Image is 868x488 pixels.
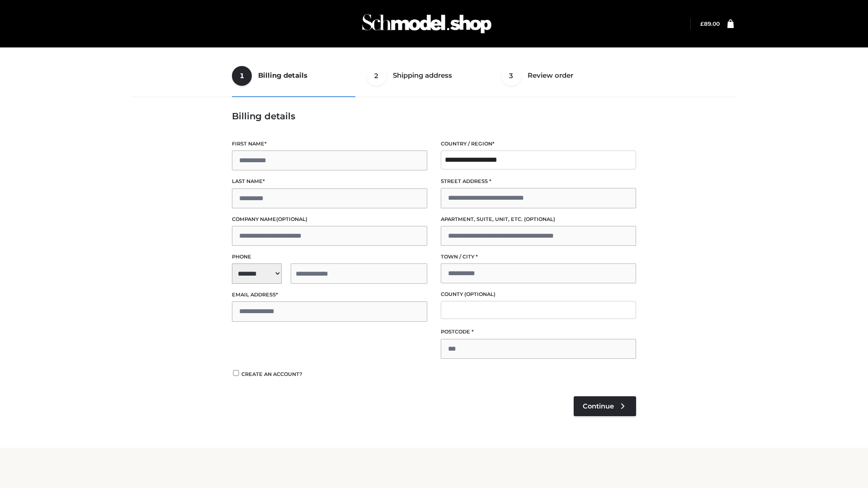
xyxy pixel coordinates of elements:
[232,253,427,261] label: Phone
[700,20,704,27] span: £
[276,216,307,222] span: (optional)
[441,253,636,261] label: Town / City
[464,291,495,297] span: (optional)
[232,140,427,148] label: First name
[700,20,720,27] bdi: 89.00
[359,6,495,42] img: Schmodel Admin 964
[583,402,614,410] span: Continue
[441,328,636,336] label: Postcode
[232,370,240,376] input: Create an account?
[232,215,427,224] label: Company name
[700,20,720,27] a: £89.00
[441,177,636,186] label: Street address
[232,111,636,122] h3: Billing details
[441,215,636,224] label: Apartment, suite, unit, etc.
[574,396,636,416] a: Continue
[241,371,302,377] span: Create an account?
[441,290,636,299] label: County
[441,140,636,148] label: Country / Region
[524,216,555,222] span: (optional)
[232,291,427,299] label: Email address
[232,177,427,186] label: Last name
